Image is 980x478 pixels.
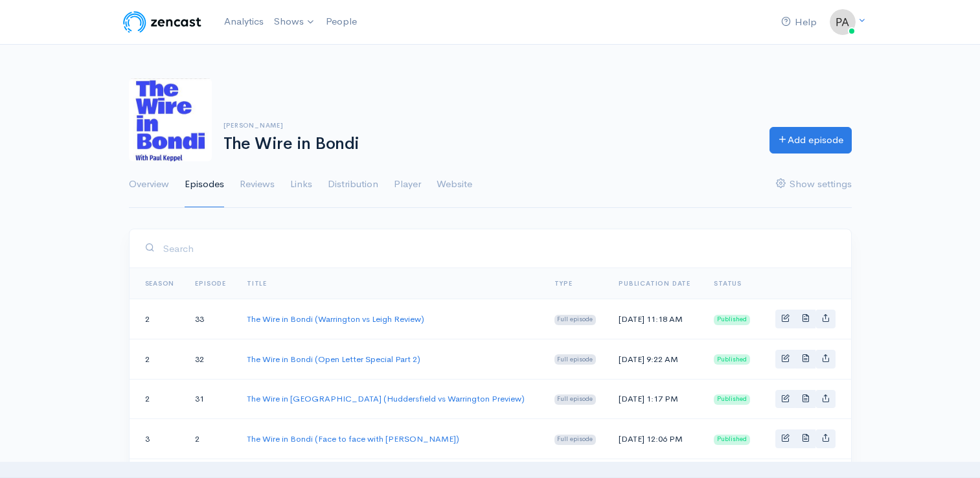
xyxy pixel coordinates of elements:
td: 2 [130,379,185,419]
a: Links [290,161,312,208]
td: [DATE] 9:22 AM [608,339,703,379]
td: [DATE] 11:18 AM [608,299,703,339]
span: Full episode [554,394,597,405]
td: 2 [130,339,185,379]
span: Status [714,279,742,288]
span: Published [714,315,750,325]
input: Search [163,235,836,262]
span: Full episode [554,315,597,325]
a: Title [247,279,267,288]
td: [DATE] 1:17 PM [608,379,703,419]
a: Analytics [219,8,269,36]
div: Basic example [775,350,836,369]
h6: [PERSON_NAME] [223,122,754,129]
a: Distribution [328,161,378,208]
a: The Wire in Bondi (Face to face with [PERSON_NAME]) [247,433,459,444]
td: 2 [185,419,236,459]
img: ZenCast Logo [121,9,203,35]
span: Published [714,354,750,365]
td: 32 [185,339,236,379]
a: Type [554,279,573,288]
a: Season [145,279,175,288]
span: Published [714,394,750,405]
a: Episodes [185,161,224,208]
span: Full episode [554,435,597,445]
a: Show settings [776,161,852,208]
td: [DATE] 12:06 PM [608,419,703,459]
a: Help [776,8,822,36]
a: The Wire in [GEOGRAPHIC_DATA] (Huddersfield vs Warrington Preview) [247,393,525,404]
a: The Wire in Bondi (Open Letter Special Part 2) [247,354,420,365]
a: Publication date [619,279,690,288]
a: Add episode [769,127,852,154]
td: 2 [130,299,185,339]
td: 31 [185,379,236,419]
img: ... [830,9,856,35]
div: Basic example [775,390,836,409]
a: People [321,8,362,36]
a: Reviews [240,161,275,208]
td: 33 [185,299,236,339]
span: Published [714,435,750,445]
a: Shows [269,8,321,36]
td: 3 [130,419,185,459]
a: Website [437,161,472,208]
a: Player [394,161,421,208]
a: Overview [129,161,169,208]
div: Basic example [775,310,836,328]
h1: The Wire in Bondi [223,135,754,154]
a: The Wire in Bondi (Warrington vs Leigh Review) [247,313,424,324]
span: Full episode [554,354,597,365]
div: Basic example [775,429,836,448]
a: Episode [195,279,226,288]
